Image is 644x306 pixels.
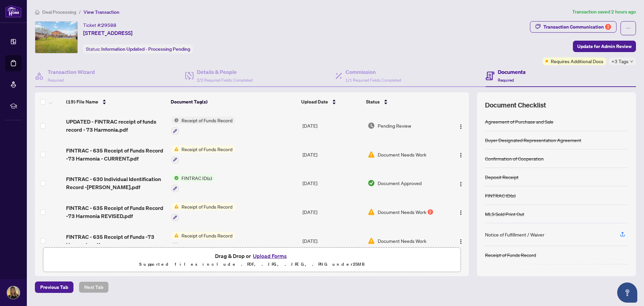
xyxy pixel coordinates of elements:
div: Transaction Communication [543,21,611,32]
span: Document Needs Work [378,151,426,158]
button: Logo [455,207,466,217]
th: Document Tag(s) [168,92,299,111]
div: 2 [605,24,611,30]
th: Status [363,92,444,111]
span: ellipsis [626,26,631,31]
th: (19) File Name [63,92,168,111]
span: Drag & Drop orUpload FormsSupported files include .PDF, .JPG, .JPEG, .PNG under25MB [43,248,461,272]
span: Status [366,98,380,105]
img: IMG-N12026336_1.jpg [35,21,77,53]
div: 2 [428,209,433,215]
td: [DATE] [300,226,365,255]
span: FINTRAC - 635 Receipt of Funds -73 Harmonia.pdf [66,233,166,249]
span: FINTRAC ID(s) [179,174,215,182]
th: Upload Date [299,92,363,111]
span: 29588 [101,22,116,28]
img: Status Icon [171,174,179,182]
button: Status IconFINTRAC ID(s) [171,174,215,192]
div: MLS Sold Print Out [485,210,524,218]
span: Document Checklist [485,100,546,110]
div: Confirmation of Cooperation [485,155,544,162]
span: +3 Tags [611,57,629,65]
button: Logo [455,120,466,131]
span: Required [498,78,514,83]
img: Profile Icon [7,286,20,299]
div: Deposit Receipt [485,173,519,181]
img: logo [5,5,21,17]
button: Update for Admin Review [573,41,636,52]
img: Status Icon [171,232,179,239]
button: Status IconReceipt of Funds Record [171,145,235,164]
div: Buyer Designated Representation Agreement [485,136,581,144]
button: Logo [455,178,466,188]
td: [DATE] [300,198,365,226]
button: Status IconReceipt of Funds Record [171,117,235,135]
button: Upload Forms [251,252,289,260]
span: View Transaction [84,9,119,15]
h4: Transaction Wizard [48,68,95,76]
span: Deal Processing [42,9,76,15]
img: Logo [458,210,464,215]
div: FINTRAC ID(s) [485,192,516,199]
button: Logo [455,235,466,246]
div: Agreement of Purchase and Sale [485,118,553,125]
button: Previous Tab [35,281,73,293]
img: Document Status [368,151,375,158]
span: Receipt of Funds Record [179,145,235,153]
img: Document Status [368,237,375,245]
span: Information Updated - Processing Pending [101,46,190,52]
img: Status Icon [171,203,179,210]
span: FINTRAC - 635 Receipt of Funds Record -73 Harmonia REVISED.pdf [66,204,166,220]
h4: Commission [345,68,401,76]
button: Next Tab [79,281,109,293]
span: Required [48,78,64,83]
span: Document Approved [378,179,422,187]
span: down [630,60,633,63]
img: Document Status [368,122,375,129]
h4: Documents [498,68,526,76]
button: Status IconReceipt of Funds Record [171,203,235,221]
span: Update for Admin Review [577,41,632,52]
img: Logo [458,152,464,158]
span: Previous Tab [40,282,68,293]
article: Transaction saved 2 hours ago [572,8,636,16]
span: Requires Additional Docs [551,57,603,65]
span: Document Needs Work [378,208,426,216]
div: Status: [83,44,193,53]
span: [STREET_ADDRESS] [83,29,132,37]
span: (19) File Name [66,98,98,105]
td: [DATE] [300,111,365,140]
span: Document Needs Work [378,237,426,245]
td: [DATE] [300,140,365,169]
img: Status Icon [171,117,179,124]
img: Logo [458,239,464,244]
button: Transaction Communication2 [530,21,616,33]
button: Status IconReceipt of Funds Record [171,232,235,250]
span: FINTRAC - 630 Individual Identification Record -[PERSON_NAME].pdf [66,175,166,191]
button: Logo [455,149,466,160]
span: Drag & Drop or [215,252,289,260]
div: Receipt of Funds Record [485,251,536,259]
span: FINTRAC - 635 Receipt of Funds Record -73 Harmonia - CURRENT.pdf [66,146,166,163]
span: Pending Review [378,122,411,129]
div: Ticket #: [83,21,116,29]
span: 1/1 Required Fields Completed [345,78,401,83]
img: Document Status [368,179,375,187]
span: Upload Date [301,98,328,105]
li: / [79,8,81,16]
img: Logo [458,124,464,129]
span: UPDATED - FINTRAC receipt of funds record - 73 Harmonia.pdf [66,118,166,134]
span: Receipt of Funds Record [179,203,235,210]
img: Document Status [368,208,375,216]
span: home [35,10,40,14]
p: Supported files include .PDF, .JPG, .JPEG, .PNG under 25 MB [47,260,457,268]
div: Notice of Fulfillment / Waiver [485,231,544,238]
td: [DATE] [300,169,365,198]
span: 2/2 Required Fields Completed [197,78,253,83]
h4: Details & People [197,68,253,76]
button: Open asap [617,282,637,303]
span: Receipt of Funds Record [179,117,235,124]
span: Receipt of Funds Record [179,232,235,239]
img: Status Icon [171,145,179,153]
img: Logo [458,181,464,187]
